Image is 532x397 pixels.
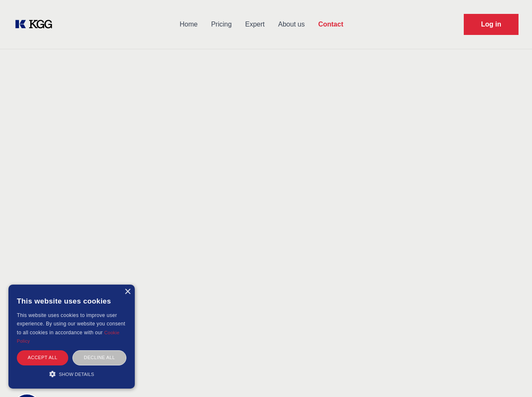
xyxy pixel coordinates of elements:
a: Contact [311,13,350,35]
div: Decline all [72,350,126,365]
span: Show details [59,372,94,377]
iframe: Chat Widget [490,357,532,397]
a: Expert [238,13,271,35]
div: Close [124,289,131,295]
div: Accept all [17,350,68,365]
div: This website uses cookies [17,291,126,311]
a: KOL Knowledge Platform: Talk to Key External Experts (KEE) [13,18,59,31]
div: Show details [17,370,126,378]
a: Pricing [204,13,238,35]
a: Cookie Policy [17,330,120,344]
span: This website uses cookies to improve user experience. By using our website you consent to all coo... [17,312,125,336]
a: Home [173,13,204,35]
a: About us [271,13,311,35]
a: Request Demo [464,14,519,35]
